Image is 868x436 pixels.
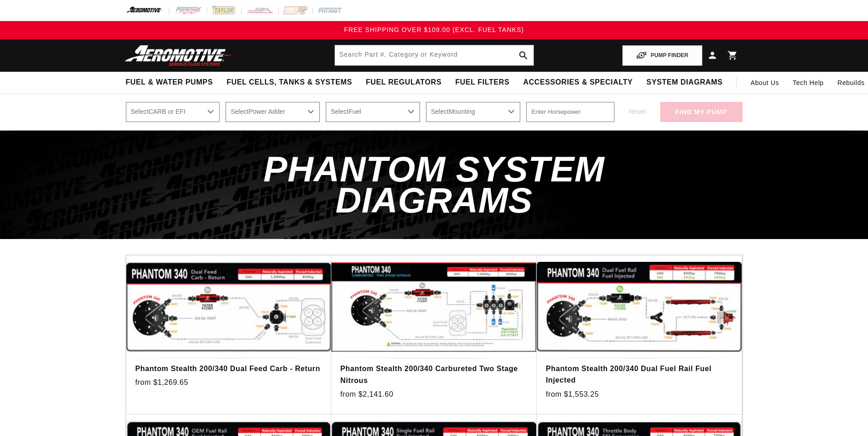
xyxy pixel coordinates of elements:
[448,72,517,93] summary: Fuel Filters
[793,78,824,88] span: Tech Help
[786,72,831,94] summary: Tech Help
[513,45,534,65] button: search button
[523,78,633,87] span: Accessories & Specialty
[647,78,722,87] span: System Diagrams
[622,45,702,66] button: PUMP FINDER
[837,78,864,88] span: Rebuilds
[126,78,213,87] span: Fuel & Water Pumps
[264,149,604,220] span: Phantom System Diagrams
[744,72,786,94] a: About Us
[455,78,510,87] span: Fuel Filters
[226,78,352,87] span: Fuel Cells, Tanks & Systems
[640,72,729,93] summary: System Diagrams
[546,363,733,386] a: Phantom Stealth 200/340 Dual Fuel Rail Fuel Injected
[135,363,322,375] a: Phantom Stealth 200/340 Dual Feed Carb - Return
[526,102,615,122] input: Enter Horsepower
[335,45,534,65] input: Search by Part Number, Category or Keyword
[359,72,448,93] summary: Fuel Regulators
[517,72,640,93] summary: Accessories & Specialty
[366,78,441,87] span: Fuel Regulators
[340,363,528,386] a: Phantom Stealth 200/340 Carbureted Two Stage Nitrous
[126,102,220,122] select: CARB or EFI
[426,102,520,122] select: Mounting
[226,102,320,122] select: Power Adder
[122,45,237,66] img: Aeromotive
[326,102,420,122] select: Fuel
[344,26,524,33] span: FREE SHIPPING OVER $109.00 (EXCL. FUEL TANKS)
[750,79,779,86] span: About Us
[220,72,359,93] summary: Fuel Cells, Tanks & Systems
[119,72,220,93] summary: Fuel & Water Pumps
